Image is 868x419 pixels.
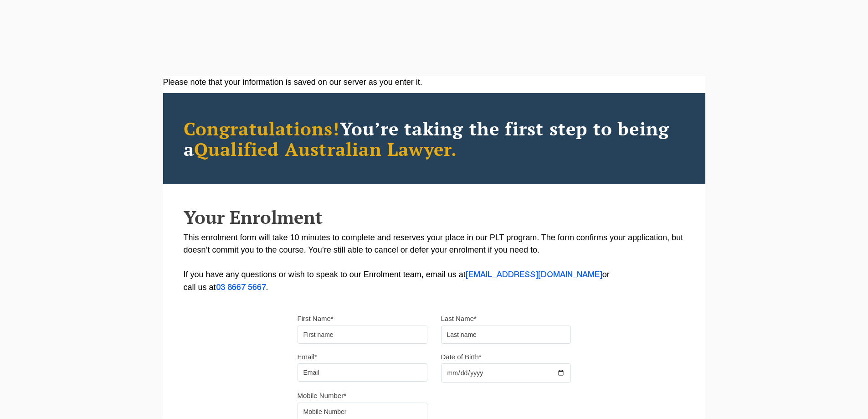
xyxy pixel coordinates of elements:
a: 03 8667 5667 [216,284,266,291]
a: [EMAIL_ADDRESS][DOMAIN_NAME] [466,271,602,279]
input: Email [298,363,427,382]
h2: Your Enrolment [184,207,685,227]
label: Date of Birth* [441,352,482,362]
span: Qualified Australian Lawyer. [194,137,457,161]
label: First Name* [298,314,334,323]
label: Mobile Number* [298,391,347,400]
input: First name [298,326,427,344]
label: Email* [298,352,317,362]
h2: You’re taking the first step to being a [184,118,685,159]
div: Please note that your information is saved on our server as you enter it. [163,76,705,88]
p: This enrolment form will take 10 minutes to complete and reserves your place in our PLT program. ... [184,232,685,294]
span: Congratulations! [184,116,340,140]
input: Last name [441,326,571,344]
label: Last Name* [441,314,477,323]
